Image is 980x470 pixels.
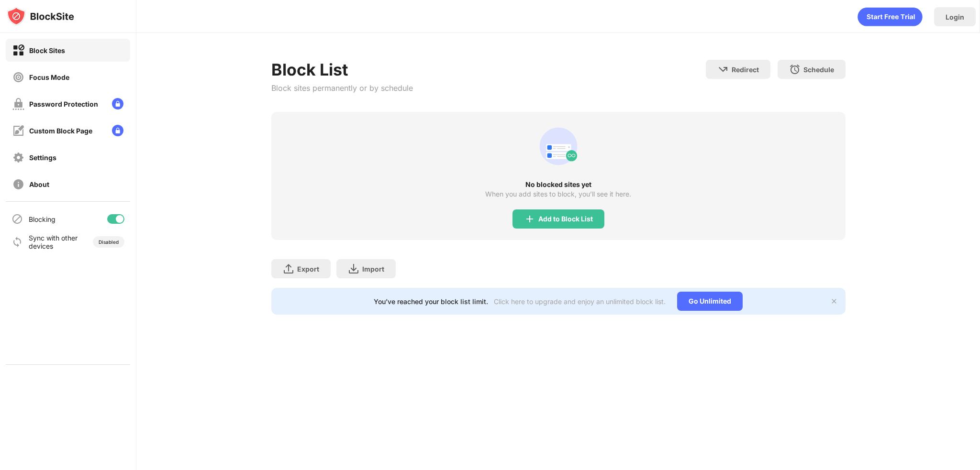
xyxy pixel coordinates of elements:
div: Block List [271,60,413,79]
div: Schedule [803,66,834,74]
div: Login [946,13,964,21]
img: sync-icon.svg [11,236,23,248]
div: Block Sites [29,46,65,55]
div: When you add sites to block, you’ll see it here. [485,190,631,198]
div: Focus Mode [29,73,69,81]
div: Password Protection [29,100,98,108]
div: Block sites permanently or by schedule [271,83,413,93]
div: Click here to upgrade and enjoy an unlimited block list. [494,297,666,306]
div: animation [535,123,581,169]
div: No blocked sites yet [271,181,846,188]
div: You’ve reached your block list limit. [374,297,488,306]
img: password-protection-off.svg [12,98,24,110]
img: settings-off.svg [12,152,24,164]
img: x-button.svg [830,297,838,305]
img: block-on.svg [12,44,24,56]
div: Add to Block List [538,215,593,223]
img: about-off.svg [12,178,24,190]
div: Custom Block Page [29,127,92,135]
img: blocking-icon.svg [11,213,23,225]
div: animation [857,7,923,26]
img: customize-block-page-off.svg [12,125,24,137]
div: About [29,180,49,188]
div: Redirect [732,66,759,74]
div: Export [297,265,319,273]
img: lock-menu.svg [112,98,123,109]
div: Import [362,265,384,273]
img: lock-menu.svg [112,125,123,136]
div: Go Unlimited [677,292,743,311]
img: logo-blocksite.svg [7,7,74,26]
div: Sync with other devices [29,234,78,250]
img: focus-off.svg [12,71,24,83]
div: Disabled [99,239,119,245]
div: Blocking [29,215,56,223]
div: Settings [29,153,56,162]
